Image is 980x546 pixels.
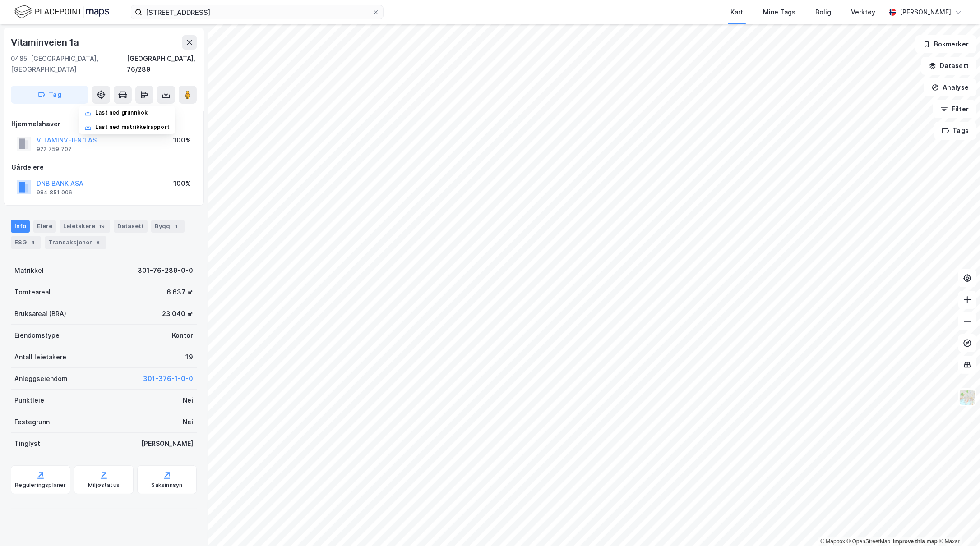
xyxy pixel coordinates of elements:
div: Hjemmelshaver [11,119,196,129]
button: Tag [11,86,88,104]
img: Z [959,389,976,406]
a: OpenStreetMap [847,538,891,545]
div: 23 040 ㎡ [162,308,193,319]
div: Datasett [114,220,148,233]
div: [PERSON_NAME] [900,7,951,18]
div: [GEOGRAPHIC_DATA], 76/289 [127,53,197,75]
div: Kontrollprogram for chat [935,503,980,546]
div: Leietakere [60,220,110,233]
a: Mapbox [820,538,845,545]
div: 100% [173,178,191,189]
button: Datasett [921,57,976,75]
img: logo.f888ab2527a4732fd821a326f86c7f29.svg [14,4,109,20]
div: Mine Tags [763,7,795,18]
div: 922 759 707 [37,146,72,153]
div: Saksinnsyn [152,482,183,489]
div: Last ned matrikkelrapport [95,124,170,131]
div: 984 851 006 [37,189,72,196]
div: Punktleie [14,395,44,406]
div: Tinglyst [14,438,40,449]
div: 1 [172,222,181,231]
div: Kart [730,7,743,18]
div: ESG [11,236,41,249]
div: Eiendomstype [14,330,60,341]
div: Gårdeiere [11,162,196,173]
div: Miljøstatus [88,482,120,489]
div: 19 [185,352,193,362]
a: Improve this map [893,538,938,545]
div: Kontor [172,330,193,341]
div: 100% [173,135,191,146]
div: Eiere [33,220,56,233]
button: Bokmerker [915,35,976,53]
div: 19 [97,222,106,231]
button: 301-376-1-0-0 [143,373,193,384]
div: Matrikkel [14,265,44,276]
div: 4 [28,238,37,247]
div: Info [11,220,30,233]
div: Transaksjoner [45,236,106,249]
div: Reguleringsplaner [15,482,66,489]
div: 6 637 ㎡ [166,287,193,298]
button: Analyse [924,78,976,96]
button: Tags [934,122,976,140]
iframe: Chat Widget [935,503,980,546]
div: Bygg [151,220,185,233]
div: Verktøy [851,7,875,18]
div: Nei [183,395,193,406]
div: Festegrunn [14,417,50,427]
div: Tomteareal [14,287,51,298]
div: Anleggseiendom [14,373,68,384]
div: 301-76-289-0-0 [138,265,193,276]
input: Søk på adresse, matrikkel, gårdeiere, leietakere eller personer [142,5,372,19]
div: Vitaminveien 1a [11,35,81,50]
div: Nei [183,417,193,427]
div: [PERSON_NAME] [141,438,193,449]
div: 8 [94,238,103,247]
div: Antall leietakere [14,352,66,362]
div: Last ned grunnbok [95,109,148,116]
button: Filter [933,100,976,118]
div: Bruksareal (BRA) [14,308,66,319]
div: Bolig [815,7,831,18]
div: 0485, [GEOGRAPHIC_DATA], [GEOGRAPHIC_DATA] [11,53,127,75]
